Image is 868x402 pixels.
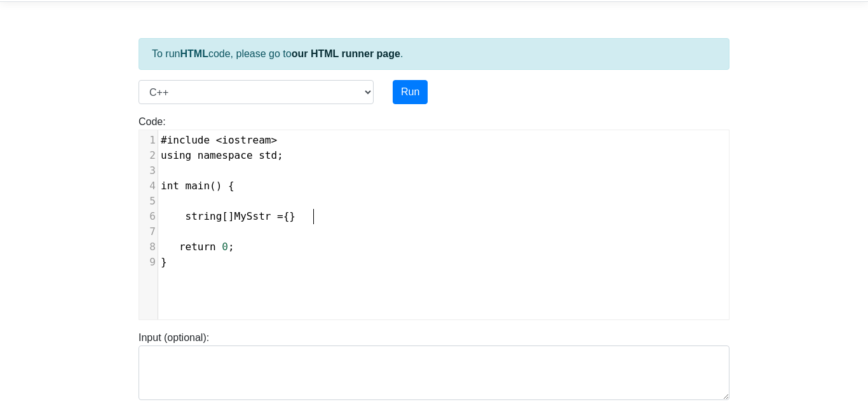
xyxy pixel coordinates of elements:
span: MySstr [234,210,271,222]
span: ; [161,149,283,161]
div: 8 [139,239,158,255]
span: = [277,210,283,222]
strong: HTML [180,48,208,59]
div: 3 [139,163,158,178]
span: string [186,210,222,222]
div: To run code, please go to . [139,38,729,70]
span: main [186,180,210,192]
span: < [216,134,222,146]
span: return [179,241,216,253]
div: 9 [139,255,158,270]
span: #include [161,134,210,146]
div: 2 [139,148,158,163]
div: Input (optional): [129,330,739,400]
span: 0 [222,241,228,253]
a: our HTML runner page [292,48,400,59]
span: [] {} [161,210,295,222]
span: iostream [222,134,271,146]
div: Code: [129,114,739,320]
div: 7 [139,224,158,239]
div: 1 [139,133,158,148]
div: 6 [139,209,158,224]
div: 5 [139,194,158,209]
span: namespace [198,149,253,161]
span: using [161,149,191,161]
span: () { [161,180,234,192]
span: std [259,149,277,161]
button: Run [393,80,428,104]
span: int [161,180,179,192]
span: > [271,134,277,146]
span: } [161,256,167,268]
span: ; [161,241,234,253]
div: 4 [139,178,158,194]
